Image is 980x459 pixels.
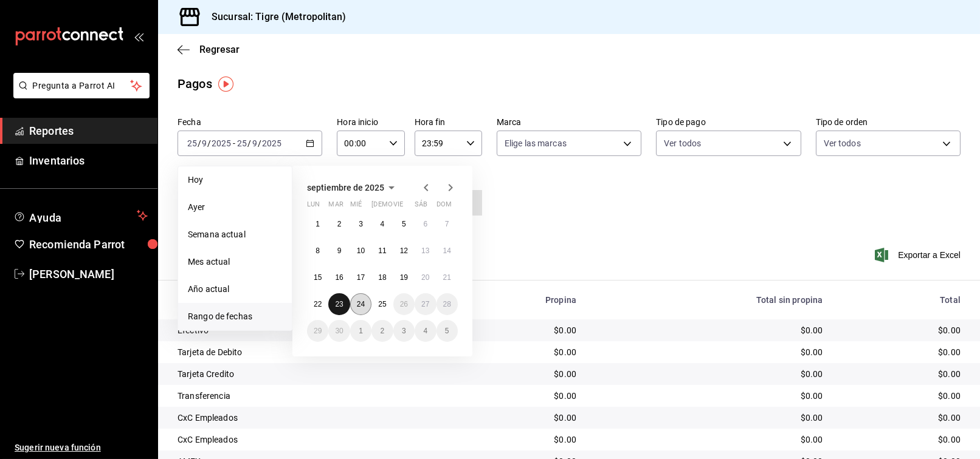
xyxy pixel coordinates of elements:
[188,310,282,323] span: Rango de fechas
[437,267,458,288] button: 21 de septiembre de 2025
[261,138,282,148] input: ----
[381,220,385,228] abbr: 4 de septiembre de 2025
[400,300,408,308] abbr: 26 de septiembre de 2025
[402,327,406,335] abbr: 3 de octubre de 2025
[236,138,247,148] input: --
[437,200,452,213] abbr: domingo
[596,433,823,446] div: $0.00
[350,213,371,235] button: 3 de septiembre de 2025
[218,76,233,92] img: Tooltip marker
[596,295,823,305] div: Total sin propina
[421,300,429,308] abbr: 27 de septiembre de 2025
[328,240,350,262] button: 9 de septiembre de 2025
[307,180,399,195] button: septiembre de 2025
[307,293,328,315] button: 22 de septiembre de 2025
[596,390,823,402] div: $0.00
[337,246,342,255] abbr: 9 de septiembre de 2025
[596,324,823,336] div: $0.00
[451,324,576,336] div: $0.00
[307,213,328,235] button: 1 de septiembre de 2025
[415,118,482,127] label: Hora fin
[371,320,393,342] button: 2 de octubre de 2025
[307,240,328,262] button: 8 de septiembre de 2025
[328,213,350,235] button: 2 de septiembre de 2025
[307,267,328,288] button: 15 de septiembre de 2025
[596,412,823,424] div: $0.00
[497,118,641,127] label: Marca
[421,273,429,282] abbr: 20 de septiembre de 2025
[415,293,436,315] button: 27 de septiembre de 2025
[393,240,415,262] button: 12 de septiembre de 2025
[314,273,322,282] abbr: 15 de septiembre de 2025
[359,327,363,335] abbr: 1 de octubre de 2025
[247,138,251,148] span: /
[178,75,212,93] div: Pagos
[316,220,320,228] abbr: 1 de septiembre de 2025
[337,220,342,228] abbr: 2 de septiembre de 2025
[207,138,211,148] span: /
[443,273,451,282] abbr: 21 de septiembre de 2025
[371,200,443,213] abbr: jueves
[445,220,449,228] abbr: 7 de septiembre de 2025
[198,138,201,148] span: /
[328,293,350,315] button: 23 de septiembre de 2025
[596,346,823,358] div: $0.00
[350,267,371,288] button: 17 de septiembre de 2025
[201,138,207,148] input: --
[188,256,282,268] span: Mes actual
[188,283,282,296] span: Año actual
[335,273,343,282] abbr: 16 de septiembre de 2025
[451,295,576,305] div: Propina
[451,412,576,424] div: $0.00
[307,183,384,192] span: septiembre de 2025
[357,273,365,282] abbr: 17 de septiembre de 2025
[337,118,404,127] label: Hora inicio
[316,246,320,255] abbr: 8 de septiembre de 2025
[437,213,458,235] button: 7 de septiembre de 2025
[393,213,415,235] button: 5 de septiembre de 2025
[393,320,415,342] button: 3 de octubre de 2025
[233,138,235,148] span: -
[350,320,371,342] button: 1 de octubre de 2025
[415,240,436,262] button: 13 de septiembre de 2025
[842,433,961,446] div: $0.00
[252,138,258,148] input: --
[451,433,576,446] div: $0.00
[29,236,148,253] span: Recomienda Parrot
[178,346,432,358] div: Tarjeta de Debito
[443,246,451,255] abbr: 14 de septiembre de 2025
[178,368,432,380] div: Tarjeta Credito
[378,246,386,255] abbr: 11 de septiembre de 2025
[393,293,415,315] button: 26 de septiembre de 2025
[423,220,427,228] abbr: 6 de septiembre de 2025
[350,240,371,262] button: 10 de septiembre de 2025
[451,368,576,380] div: $0.00
[335,327,343,335] abbr: 30 de septiembre de 2025
[443,300,451,308] abbr: 28 de septiembre de 2025
[415,200,427,213] abbr: sábado
[877,248,961,262] button: Exportar a Excel
[400,273,408,282] abbr: 19 de septiembre de 2025
[350,293,371,315] button: 24 de septiembre de 2025
[451,346,576,358] div: $0.00
[359,220,363,228] abbr: 3 de septiembre de 2025
[178,433,432,446] div: CxC Empleados
[824,137,861,149] span: Ver todos
[415,213,436,235] button: 6 de septiembre de 2025
[842,412,961,424] div: $0.00
[199,44,240,55] span: Regresar
[437,240,458,262] button: 14 de septiembre de 2025
[188,228,282,241] span: Semana actual
[371,240,393,262] button: 11 de septiembre de 2025
[393,200,403,213] abbr: viernes
[188,201,282,214] span: Ayer
[29,266,148,282] span: [PERSON_NAME]
[328,267,350,288] button: 16 de septiembre de 2025
[335,300,343,308] abbr: 23 de septiembre de 2025
[423,327,427,335] abbr: 4 de octubre de 2025
[842,390,961,402] div: $0.00
[371,213,393,235] button: 4 de septiembre de 2025
[842,295,961,305] div: Total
